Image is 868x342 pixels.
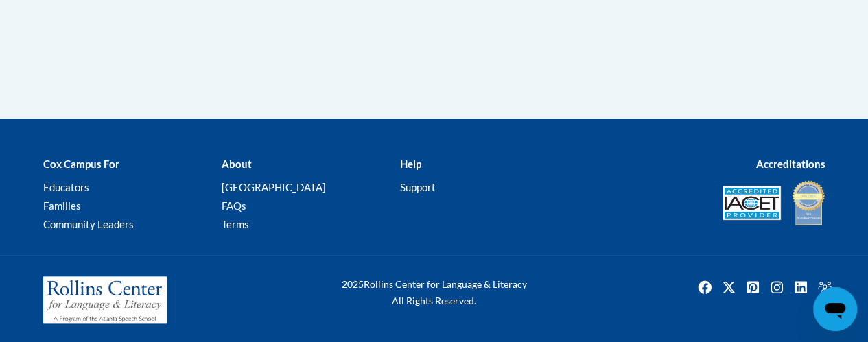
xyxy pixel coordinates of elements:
div: Rollins Center for Language & Literacy All Rights Reserved. [301,276,568,309]
a: Facebook Group [814,276,836,298]
a: Facebook [694,276,716,298]
a: Linkedin [790,276,812,298]
a: Families [43,199,81,212]
img: Instagram icon [766,276,788,298]
b: Cox Campus For [43,158,119,170]
b: About [221,158,251,170]
a: FAQs [221,199,246,212]
img: Twitter icon [718,276,740,298]
a: Pinterest [742,276,764,298]
img: Pinterest icon [742,276,764,298]
a: Twitter [718,276,740,298]
b: Help [399,158,421,170]
a: Terms [221,218,248,230]
img: LinkedIn icon [790,276,812,298]
b: Accreditations [756,158,825,170]
a: Community Leaders [43,218,134,230]
img: Rollins Center for Language & Literacy - A Program of the Atlanta Speech School [43,276,167,324]
a: Support [399,181,435,193]
span: 2025 [342,278,364,290]
a: Instagram [766,276,788,298]
iframe: Button to launch messaging window [813,287,857,331]
a: Educators [43,181,89,193]
img: Facebook icon [694,276,716,298]
a: [GEOGRAPHIC_DATA] [221,181,325,193]
img: Accredited IACET® Provider [723,186,781,220]
img: IDA® Accredited [791,179,825,227]
img: Facebook group icon [814,276,836,298]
